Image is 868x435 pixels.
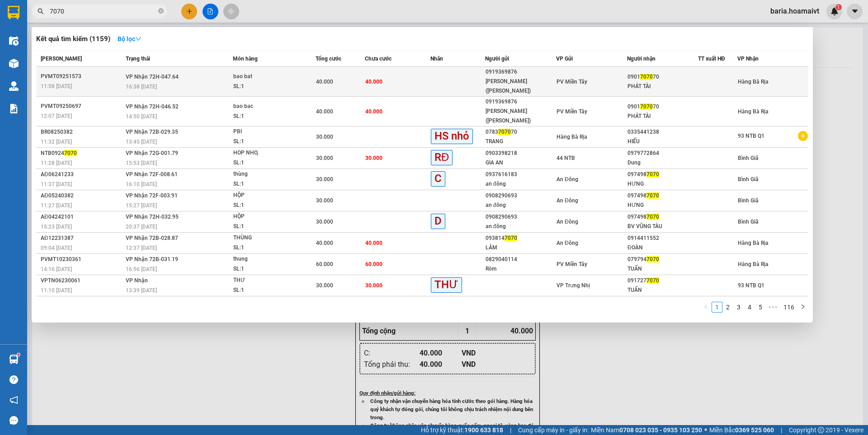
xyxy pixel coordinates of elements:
[738,176,759,182] span: Bình Giã
[41,245,72,251] span: 09:04 [DATE]
[627,222,698,231] div: BV VŨNG TÀU
[126,287,157,294] span: 13:39 [DATE]
[126,277,148,284] span: VP Nhận
[233,276,301,285] div: THƯ
[365,282,382,289] span: 30.000
[110,32,149,46] button: Bộ lọcdown
[126,192,178,199] span: VP Nhận 72F-003.91
[126,266,157,272] span: 16:56 [DATE]
[41,276,123,285] div: VPTN06230061
[486,127,556,137] div: 0783 70
[64,150,77,156] span: 7070
[627,276,698,285] div: 091727
[76,58,142,71] div: 40.000
[41,170,123,179] div: AĐ06241233
[486,107,556,126] div: [PERSON_NAME] ([PERSON_NAME])
[233,56,258,62] span: Món hàng
[486,67,556,77] div: 0919369876
[627,234,698,243] div: 0914411552
[9,104,19,113] img: solution-icon
[41,160,72,166] span: 11:28 [DATE]
[41,212,123,222] div: AĐ04242101
[233,169,301,179] div: thùng
[8,29,71,40] div: phuong
[712,302,722,312] a: 1
[41,202,72,209] span: 11:27 [DATE]
[738,197,759,204] span: Bình Giã
[733,302,744,313] li: 3
[41,113,72,119] span: 12:07 [DATE]
[316,197,333,204] span: 30.000
[233,112,301,122] div: SL: 1
[9,396,18,404] span: notification
[41,287,72,294] span: 11:10 [DATE]
[316,56,341,62] span: Tổng cước
[486,264,556,274] div: Ròm
[126,113,157,120] span: 14:50 [DATE]
[316,219,333,225] span: 30.000
[316,240,333,246] span: 40.000
[646,256,659,262] span: 7070
[126,171,178,178] span: VP Nhận 72F-008.61
[9,36,19,46] img: warehouse-icon
[316,155,333,161] span: 30.000
[627,102,698,112] div: 0901 70
[734,302,744,312] a: 3
[8,6,19,19] img: logo-vxr
[738,219,759,225] span: Bình Giã
[738,108,769,115] span: Hàng Bà Rịa
[9,355,19,364] img: warehouse-icon
[627,212,698,222] div: 097498
[557,155,575,161] span: 44 NTB
[737,56,759,62] span: VP Nhận
[77,29,141,40] div: SG
[738,261,769,267] span: Hàng Bà Rịa
[126,84,157,90] span: 16:38 [DATE]
[365,155,382,161] span: 30.000
[738,133,764,139] span: 93 NTB Q1
[233,201,301,210] div: SL: 1
[738,79,769,85] span: Hàng Bà Rịa
[41,102,123,111] div: PVMT09250697
[9,59,19,68] img: warehouse-icon
[365,79,382,85] span: 40.000
[640,103,653,110] span: 7070
[431,277,462,292] span: THƯ
[755,302,765,312] a: 5
[233,254,301,264] div: thung
[76,61,83,70] span: C :
[50,6,156,16] input: Tìm tên, số ĐT hoặc mã đơn
[118,35,142,42] strong: Bộ lọc
[233,285,301,295] div: SL: 1
[627,170,698,179] div: 097498
[766,302,780,313] li: Next 5 Pages
[77,9,99,18] span: Nhận:
[627,255,698,264] div: 079794
[646,277,659,284] span: 7070
[557,219,578,225] span: An Đông
[41,56,82,62] span: [PERSON_NAME]
[557,261,587,267] span: PV Miền Tây
[431,150,453,165] span: RĐ
[365,261,382,267] span: 60.000
[41,234,123,243] div: AĐ12231387
[233,243,301,253] div: SL: 1
[712,302,722,313] li: 1
[557,134,587,140] span: Hàng Bà Rịa
[316,134,333,140] span: 30.000
[77,40,141,53] div: 0909321238
[41,266,72,272] span: 14:16 [DATE]
[485,56,509,62] span: Người gửi
[233,127,301,137] div: PBI
[486,97,556,107] div: 0919369876
[627,82,698,91] div: PHÁT TÀI
[486,137,556,146] div: TRANG
[126,224,157,230] span: 20:37 [DATE]
[126,235,178,241] span: VP Nhận 72B-028.87
[627,112,698,121] div: PHÁT TÀI
[486,234,556,243] div: 093814
[126,129,178,135] span: VP Nhận 72B-029.35
[627,191,698,201] div: 097498
[646,214,659,220] span: 7070
[486,158,556,168] div: GIA AN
